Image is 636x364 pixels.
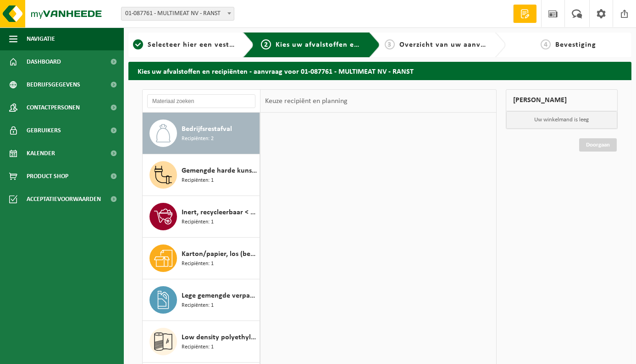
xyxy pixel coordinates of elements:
span: Kies uw afvalstoffen en recipiënten [276,41,402,49]
span: Product Shop [27,165,68,188]
span: Recipiënten: 1 [182,218,214,227]
span: 4 [541,39,551,49]
span: Contactpersonen [27,96,80,119]
input: Materiaal zoeken [147,94,255,108]
h2: Kies uw afvalstoffen en recipiënten - aanvraag voor 01-087761 - MULTIMEAT NV - RANST [128,62,631,80]
span: Bevestiging [555,41,596,49]
span: Inert, recycleerbaar < 80% steenpuin [182,207,257,218]
span: 01-087761 - MULTIMEAT NV - RANST [122,7,234,20]
span: Gemengde harde kunststoffen (PE, PP en PVC), recycleerbaar (industrieel) [182,165,257,176]
button: Inert, recycleerbaar < 80% steenpuin Recipiënten: 1 [143,196,260,238]
span: Lege gemengde verpakkingen van gevaarlijke stoffen [182,290,257,301]
span: Acceptatievoorwaarden [27,188,101,211]
button: Lege gemengde verpakkingen van gevaarlijke stoffen Recipiënten: 1 [143,279,260,321]
span: 3 [385,39,395,49]
button: Low density polyethyleen (LDPE) folie, los, naturel/gekleurd (80/20) Recipiënten: 1 [143,321,260,363]
span: 01-087761 - MULTIMEAT NV - RANST [121,7,234,21]
a: 1Selecteer hier een vestiging [133,39,236,50]
span: Recipiënten: 1 [182,176,214,185]
p: Uw winkelmand is leeg [506,111,617,129]
span: 2 [261,39,271,49]
span: Selecteer hier een vestiging [148,41,247,49]
div: Keuze recipiënt en planning [260,90,352,113]
span: Bedrijfsgegevens [27,73,80,96]
div: [PERSON_NAME] [506,89,618,111]
button: Gemengde harde kunststoffen (PE, PP en PVC), recycleerbaar (industrieel) Recipiënten: 1 [143,154,260,196]
span: Overzicht van uw aanvraag [399,41,496,49]
span: Karton/papier, los (bedrijven) [182,249,257,260]
a: Doorgaan [579,138,617,152]
span: Recipiënten: 1 [182,260,214,268]
button: Bedrijfsrestafval Recipiënten: 2 [143,113,260,154]
span: Low density polyethyleen (LDPE) folie, los, naturel/gekleurd (80/20) [182,332,257,343]
span: Bedrijfsrestafval [182,124,232,135]
span: Navigatie [27,27,55,50]
span: 1 [133,39,143,49]
span: Recipiënten: 1 [182,301,214,310]
iframe: chat widget [5,344,153,364]
span: Recipiënten: 2 [182,135,214,143]
button: Karton/papier, los (bedrijven) Recipiënten: 1 [143,238,260,279]
span: Recipiënten: 1 [182,343,214,352]
span: Dashboard [27,50,61,73]
span: Gebruikers [27,119,61,142]
span: Kalender [27,142,55,165]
